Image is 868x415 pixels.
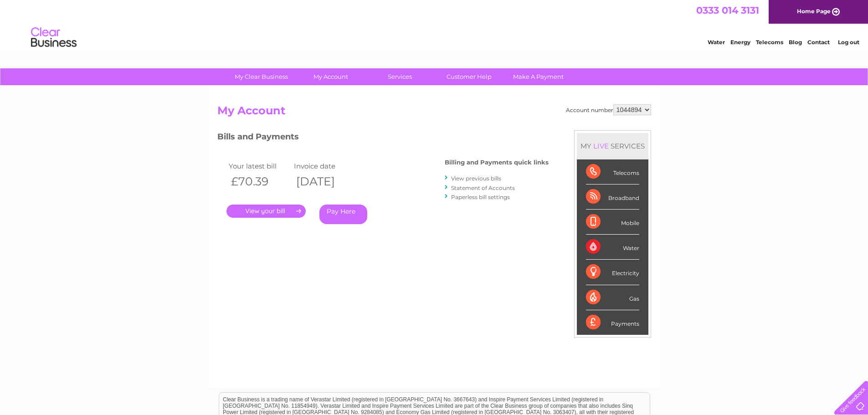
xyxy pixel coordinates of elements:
[586,235,639,260] div: Water
[451,194,510,200] a: Paperless bill settings
[292,160,357,172] td: Invoice date
[708,39,725,46] a: Water
[789,39,802,46] a: Blog
[226,205,306,218] a: .
[591,142,611,150] div: LIVE
[219,5,650,44] div: Clear Business is a trading name of Verastar Limited (registered in [GEOGRAPHIC_DATA] No. 3667643...
[319,205,367,224] a: Pay Here
[756,39,783,46] a: Telecoms
[586,285,639,310] div: Gas
[586,310,639,335] div: Payments
[586,260,639,285] div: Electricity
[696,5,759,16] a: 0333 014 3131
[293,68,368,85] a: My Account
[292,172,357,191] th: [DATE]
[226,160,292,172] td: Your latest bill
[224,68,299,85] a: My Clear Business
[226,172,292,191] th: £70.39
[586,184,639,210] div: Broadband
[807,39,830,46] a: Contact
[451,184,515,191] a: Statement of Accounts
[566,104,651,115] div: Account number
[217,104,651,122] h2: My Account
[730,39,750,46] a: Energy
[451,175,501,182] a: View previous bills
[362,68,437,85] a: Services
[577,133,648,159] div: MY SERVICES
[431,68,507,85] a: Customer Help
[838,39,859,46] a: Log out
[586,210,639,235] div: Mobile
[217,130,549,146] h3: Bills and Payments
[586,159,639,184] div: Telecoms
[501,68,576,85] a: Make A Payment
[445,159,549,166] h4: Billing and Payments quick links
[31,24,77,51] img: logo.png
